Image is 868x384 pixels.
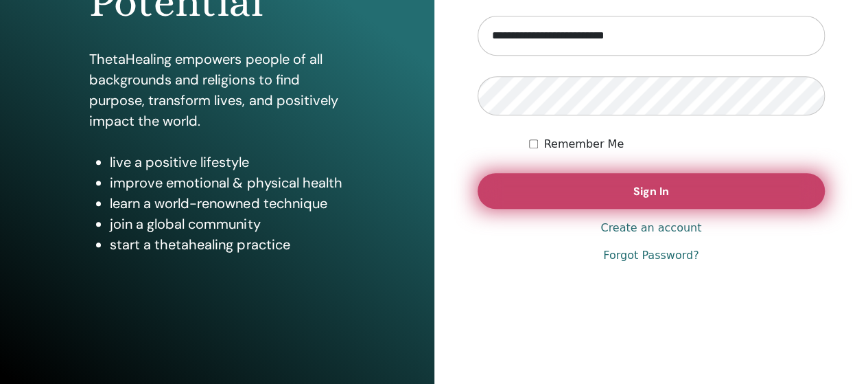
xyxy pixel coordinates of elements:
span: Sign In [633,184,669,199]
li: improve emotional & physical health [110,172,344,193]
div: Keep me authenticated indefinitely or until I manually logout [529,136,825,153]
li: learn a world-renowned technique [110,193,344,214]
a: Forgot Password? [603,247,699,264]
li: live a positive lifestyle [110,152,344,172]
button: Sign In [478,173,825,209]
li: start a thetahealing practice [110,234,344,255]
li: join a global community [110,214,344,234]
a: Create an account [600,220,701,236]
p: ThetaHealing empowers people of all backgrounds and religions to find purpose, transform lives, a... [89,49,344,131]
label: Remember Me [543,136,624,153]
